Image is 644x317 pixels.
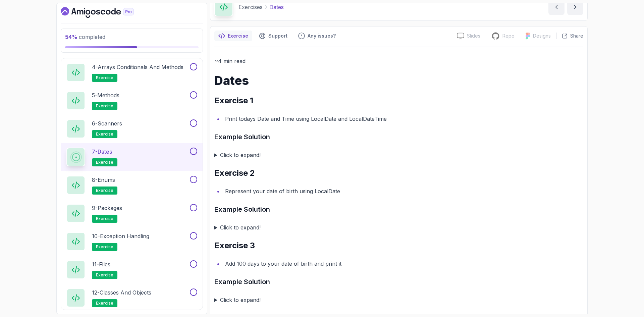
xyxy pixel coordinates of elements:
li: Print todays Date and Time using LocalDate and LocalDateTime [223,114,583,123]
h2: Exercise 3 [214,240,583,251]
h3: Example Solution [214,276,583,287]
p: Exercise [228,33,248,39]
summary: Click to expand! [214,150,583,160]
li: Add 100 days to your date of birth and print it [223,259,583,268]
p: 5 - Methods [92,91,119,99]
li: Represent your date of birth using LocalDate [223,187,583,196]
button: 5-Methodsexercise [66,91,197,110]
p: Dates [269,3,284,11]
span: exercise [96,244,113,250]
p: Designs [533,33,551,39]
h1: Dates [214,74,583,87]
summary: Click to expand! [214,295,583,305]
h2: Exercise 2 [214,168,583,178]
span: exercise [96,103,113,109]
span: exercise [96,131,113,137]
button: 4-Arrays Conditionals and Methodsexercise [66,63,197,82]
p: 4 - Arrays Conditionals and Methods [92,63,183,71]
p: Exercises [238,3,263,11]
button: Feedback button [294,31,340,41]
span: 54 % [65,34,77,40]
span: exercise [96,188,113,193]
button: Share [556,33,583,39]
p: Slides [467,33,480,39]
span: exercise [96,216,113,221]
button: 10-Exception Handlingexercise [66,232,197,251]
button: notes button [214,31,252,41]
button: 9-Packagesexercise [66,204,197,223]
span: exercise [96,160,113,165]
p: 8 - Enums [92,176,115,184]
span: exercise [96,75,113,81]
h3: Example Solution [214,204,583,215]
p: 6 - Scanners [92,119,122,127]
button: Support button [255,31,291,41]
summary: Click to expand! [214,223,583,232]
a: Dashboard [61,7,149,18]
p: 10 - Exception Handling [92,232,149,240]
p: 9 - Packages [92,204,122,212]
p: Repo [502,33,515,39]
button: 7-Datesexercise [66,148,197,166]
button: 6-Scannersexercise [66,119,197,138]
p: 7 - Dates [92,148,112,156]
p: Share [570,33,583,39]
p: Support [268,33,287,39]
span: exercise [96,301,113,306]
button: 11-Filesexercise [66,260,197,279]
p: 11 - Files [92,260,110,268]
p: ~4 min read [214,56,583,66]
span: exercise [96,272,113,278]
button: 8-Enumsexercise [66,176,197,195]
p: 12 - Classes and Objects [92,288,151,297]
h3: Example Solution [214,131,583,142]
p: Any issues? [308,33,336,39]
button: 12-Classes and Objectsexercise [66,288,197,307]
span: completed [65,34,105,40]
h2: Exercise 1 [214,95,583,106]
